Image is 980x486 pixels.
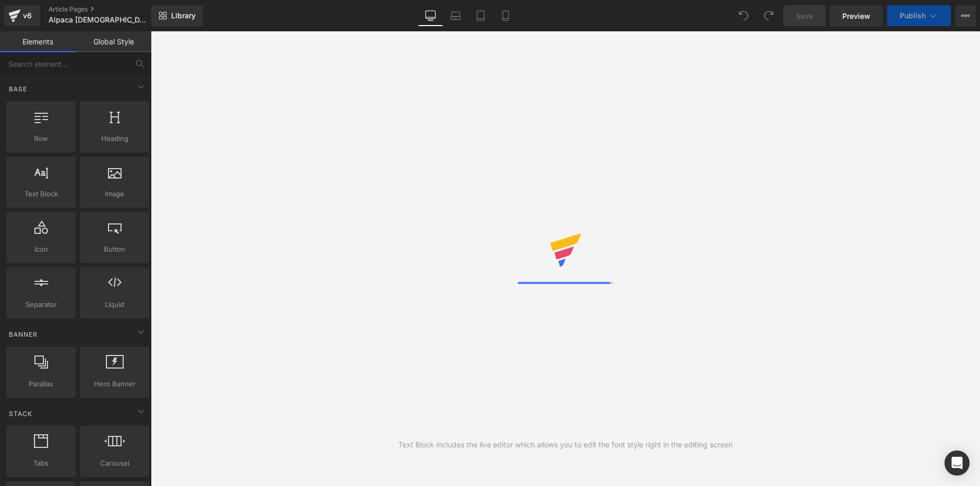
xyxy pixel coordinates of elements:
a: New Library [151,5,203,26]
span: Stack [8,409,33,419]
span: Library [171,11,196,20]
span: Image [83,188,146,199]
span: Liquid [83,299,146,310]
span: Text Block [9,188,73,199]
a: v6 [4,5,40,26]
span: Alpaca [DEMOGRAPHIC_DATA] - 7 Gründe Adv [49,16,149,24]
span: Carousel [83,458,146,469]
button: Redo [758,5,779,26]
span: Separator [9,299,73,310]
span: Banner [8,329,39,339]
span: Button [83,244,146,255]
span: Heading [83,133,146,144]
span: Base [8,84,28,94]
span: Save [796,10,813,21]
a: Mobile [493,5,518,26]
button: More [955,5,976,26]
span: Row [9,133,73,144]
span: Hero Banner [83,378,146,389]
button: Publish [887,5,951,26]
button: Undo [733,5,754,26]
div: Open Intercom Messenger [945,451,970,476]
a: Article Pages [49,5,169,14]
span: Parallax [9,378,73,389]
a: Global Style [76,31,151,52]
a: Desktop [418,5,443,26]
span: Icon [9,244,73,255]
a: Preview [830,5,883,26]
span: Preview [842,10,870,21]
a: Laptop [443,5,468,26]
span: Tabs [9,458,73,469]
div: v6 [21,9,34,22]
div: Text Block includes the live editor which allows you to edit the font style right in the editing ... [398,439,733,451]
span: Publish [900,11,926,20]
a: Tablet [468,5,493,26]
